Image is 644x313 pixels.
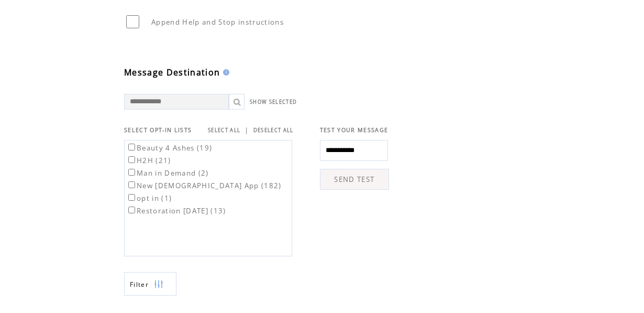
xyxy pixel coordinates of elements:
span: SELECT OPT-IN LISTS [124,126,192,134]
a: DESELECT ALL [253,127,294,134]
label: opt in (1) [126,193,172,203]
img: filters.png [154,273,163,296]
span: | [245,125,249,135]
a: Filter [124,272,176,296]
a: SHOW SELECTED [250,99,297,105]
span: Message Destination [124,67,220,78]
input: opt in (1) [128,194,135,201]
label: Restoration [DATE] (13) [126,206,226,215]
span: TEST YOUR MESSAGE [320,126,388,134]
span: Append Help and Stop instructions [151,17,284,27]
span: Show filters [130,280,149,289]
input: Man in Demand (2) [128,169,135,176]
label: Man in Demand (2) [126,168,209,178]
input: H2H (21) [128,156,135,163]
label: New [DEMOGRAPHIC_DATA] App (182) [126,181,282,190]
a: SEND TEST [320,169,389,190]
input: Restoration [DATE] (13) [128,207,135,213]
img: help.gif [220,69,229,75]
input: Beauty 4 Ashes (19) [128,144,135,150]
input: New [DEMOGRAPHIC_DATA] App (182) [128,181,135,188]
label: H2H (21) [126,156,171,165]
a: SELECT ALL [208,127,240,134]
label: Beauty 4 Ashes (19) [126,143,212,153]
